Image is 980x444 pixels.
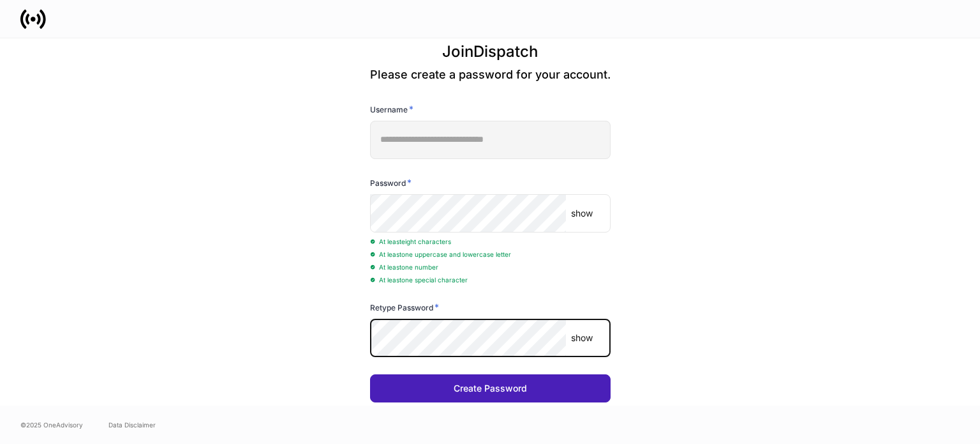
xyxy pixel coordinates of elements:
h6: Password [370,176,412,189]
span: © 2025 OneAdvisory [20,420,83,430]
h6: Retype Password [370,301,439,314]
h3: Join Dispatch [370,42,611,67]
span: At least one special character [370,276,468,284]
p: Please create a password for your account. [370,67,611,82]
div: Create Password [454,384,527,393]
span: At least one uppercase and lowercase letter [370,250,511,258]
a: Data Disclaimer [108,420,156,430]
span: At least one number [370,263,438,271]
span: At least eight characters [370,238,451,245]
h6: Username [370,103,413,116]
button: Create Password [370,374,611,402]
p: show [571,207,593,220]
p: show [571,332,593,344]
